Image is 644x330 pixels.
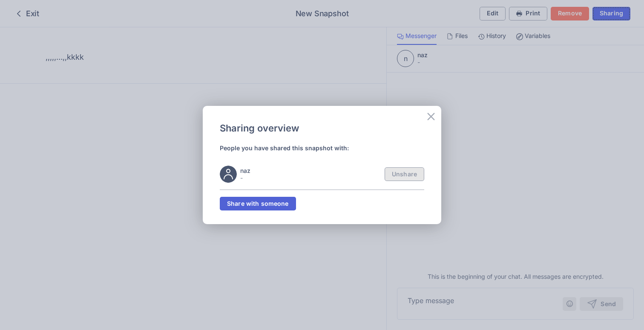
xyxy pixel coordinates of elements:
h3: Sharing overview [220,120,299,137]
img: avatar [220,166,237,183]
button: Share with someone [220,197,296,210]
p: - [240,174,378,181]
h5: naz [240,167,378,174]
span: Share with someone [227,201,289,207]
div: People you have shared this snapshot with: [220,144,424,152]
